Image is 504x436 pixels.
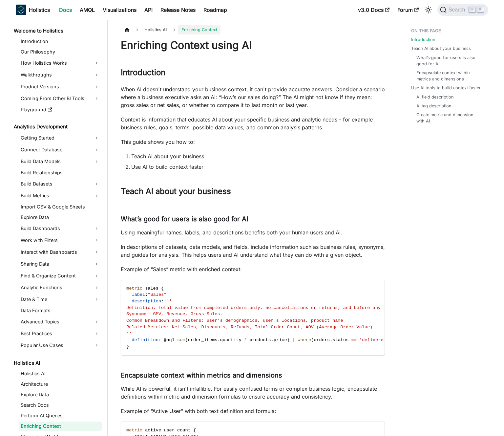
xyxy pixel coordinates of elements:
[158,338,166,342] span: : @
[359,338,389,342] span: 'delivered'
[292,338,295,342] span: |
[287,338,290,342] span: )
[411,45,471,52] a: Teach AI about your business
[19,422,102,431] a: Enriching Context
[193,428,196,433] span: {
[249,338,271,342] span: products
[121,229,385,236] p: Using meaningful names, labels, and descriptions benefits both your human users and AI.
[131,152,385,160] li: Teach AI about your business
[19,306,102,315] a: Data Formats
[121,265,385,273] p: Example of “Sales” metric with enriched context:
[19,179,102,189] a: Build Datasets
[416,112,482,124] a: Create metric and dimension with AI
[19,282,102,293] a: Analytic Functions
[330,338,332,342] span: .
[19,328,102,339] a: Best Practices
[121,25,385,34] nav: Breadcrumbs
[132,292,145,297] span: label
[121,385,385,401] p: While AI is powerful, it isn't infallible. For easily confused terms or complex business logic, e...
[351,338,357,342] span: ==
[141,25,170,34] span: Holistics AI
[161,299,164,304] span: :
[185,338,188,342] span: (
[99,5,140,15] a: Visualizations
[126,318,343,323] span: Common Breakdown and Filters: user's demographics, user's locations, product name
[19,105,102,114] a: Playground
[332,338,348,342] span: status
[19,47,102,56] a: Our Philosophy
[121,138,385,146] p: This guide shows you how to:
[19,58,102,68] a: How Holistics Works
[423,5,433,15] button: Switch between dark and light mode (currently light mode)
[19,271,102,281] a: Find & Organize Content
[19,247,102,257] a: Interact with Dashboards
[157,5,199,15] a: Release Notes
[416,103,451,109] a: AI tag description
[140,5,157,15] a: API
[469,7,475,12] kbd: ⌘
[55,5,76,15] a: Docs
[131,163,385,171] li: Use AI to build context faster
[19,144,102,155] a: Connect Database
[19,223,102,234] a: Build Dashboards
[19,411,102,420] a: Perform AI Queries
[126,312,223,316] span: Synonyms: GMV, Revenue, Gross Sales.
[477,7,484,12] kbd: K
[437,4,488,16] button: Search (Command+K)
[121,215,385,223] h3: What’s good for users is also good for AI
[9,20,108,436] nav: Docs sidebar
[126,305,410,310] span: Definition: Total value from completed orders only, no cancellations or returns, and before any d...
[132,338,158,342] span: definition
[126,325,373,330] span: Related Metrics: Net Sales, Discounts, Refunds, Total Order Count, AOV (Average Order Value)
[416,70,482,82] a: Encapsulate context within metrics and dimensions
[393,5,423,15] a: Forum
[447,7,469,13] span: Search
[19,316,102,327] a: Advanced Topics
[12,122,102,131] a: Analytics Development
[121,243,385,259] p: In descriptions of datasets, data models, and fields, include information such as business rules,...
[148,292,166,297] span: "Sales"
[271,338,274,342] span: .
[121,85,385,109] p: When AI doesn't understand your business context, it can't provide accurate answers. Consider a s...
[311,338,314,342] span: (
[199,5,231,15] a: Roadmap
[145,292,148,297] span: :
[217,338,220,342] span: .
[19,259,102,269] a: Sharing Data
[178,25,220,34] span: Enriching Context
[19,37,102,46] a: Introduction
[188,338,218,342] span: order_items
[29,6,50,14] b: Holistics
[126,344,129,349] span: }
[416,54,482,67] a: What’s good for users is also good for AI
[19,369,102,378] a: Holistics AI
[19,81,102,92] a: Product Versions
[19,70,102,80] a: Walkthroughs
[220,338,241,342] span: quantity
[145,428,191,433] span: active_user_count
[19,133,102,143] a: Getting Started
[19,380,102,389] a: Architecture
[164,299,172,304] span: '''
[19,168,102,177] a: Build Relationships
[19,235,102,246] a: Work with Filters
[354,5,393,15] a: v3.0 Docs
[19,190,102,201] a: Build Metrics
[126,428,142,433] span: metric
[12,359,102,368] a: Holistics AI
[121,68,385,80] h2: Introduction
[16,5,26,15] img: Holistics
[298,338,311,342] span: where
[121,116,385,131] p: Context is information that educates AI about your specific business and analytic needs - for exa...
[12,26,102,35] a: Welcome to Holistics
[314,338,330,342] span: orders
[411,85,481,91] a: Use AI tools to build context faster
[132,299,161,304] span: description
[177,338,185,342] span: sum
[126,286,142,291] span: metric
[416,94,454,100] a: AI field description
[76,5,99,15] a: AMQL
[19,340,102,351] a: Popular Use Cases
[121,39,385,52] h1: Enriching Context using AI
[19,294,102,305] a: Date & Time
